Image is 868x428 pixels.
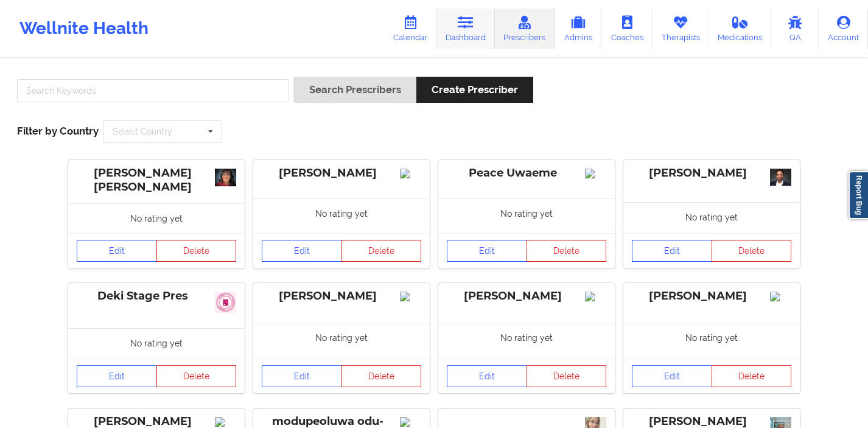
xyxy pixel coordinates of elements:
[527,240,607,262] button: Delete
[17,79,289,102] input: Search Keywords
[438,198,615,233] div: No rating yet
[709,9,772,49] a: Medications
[623,202,800,233] div: No rating yet
[77,166,236,194] div: [PERSON_NAME] [PERSON_NAME]
[215,292,236,313] img: 0483450a-f106-49e5-a06f-46585b8bd3b5_slack_1.jpg
[156,365,237,387] button: Delete
[215,169,236,186] img: 9d2265e8-3c12-4bf6-9549-5440c4f6c708_vanessa-professional.01.15.2020.jpg
[416,77,533,103] button: Create Prescriber
[262,166,421,180] div: [PERSON_NAME]
[438,323,615,359] div: No rating yet
[400,169,421,178] img: Image%2Fplaceholer-image.png
[77,365,157,387] a: Edit
[653,9,709,49] a: Therapists
[771,9,819,49] a: QA
[623,323,800,359] div: No rating yet
[585,169,606,178] img: Image%2Fplaceholer-image.png
[447,240,527,262] a: Edit
[712,365,792,387] button: Delete
[400,417,421,427] img: Image%2Fplaceholer-image.png
[77,289,236,303] div: Deki Stage Pres
[436,9,495,49] a: Dashboard
[400,292,421,301] img: Image%2Fplaceholer-image.png
[68,203,245,233] div: No rating yet
[77,240,157,262] a: Edit
[341,240,422,262] button: Delete
[447,166,606,180] div: Peace Uwaeme
[770,292,791,301] img: Image%2Fplaceholer-image.png
[262,240,342,262] a: Edit
[495,9,555,49] a: Prescribers
[341,365,422,387] button: Delete
[68,328,245,358] div: No rating yet
[253,198,430,233] div: No rating yet
[849,171,868,219] a: Report Bug
[632,289,791,303] div: [PERSON_NAME]
[113,127,172,136] div: Select Country
[447,365,527,387] a: Edit
[585,292,606,301] img: Image%2Fplaceholer-image.png
[253,323,430,359] div: No rating yet
[632,365,712,387] a: Edit
[632,240,712,262] a: Edit
[293,77,416,103] button: Search Prescribers
[819,9,868,49] a: Account
[17,125,99,137] span: Filter by Country
[262,289,421,303] div: [PERSON_NAME]
[770,169,791,186] img: ee46b579-6dda-4ebc-84ff-89c25734b56f_Ragavan_Mahadevan29816-Edit-WEB_VERSION_Chris_Gillett_Housto...
[384,9,436,49] a: Calendar
[262,365,342,387] a: Edit
[447,289,606,303] div: [PERSON_NAME]
[602,9,653,49] a: Coaches
[156,240,237,262] button: Delete
[712,240,792,262] button: Delete
[632,166,791,180] div: [PERSON_NAME]
[215,417,236,427] img: Image%2Fplaceholer-image.png
[555,9,602,49] a: Admins
[527,365,607,387] button: Delete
